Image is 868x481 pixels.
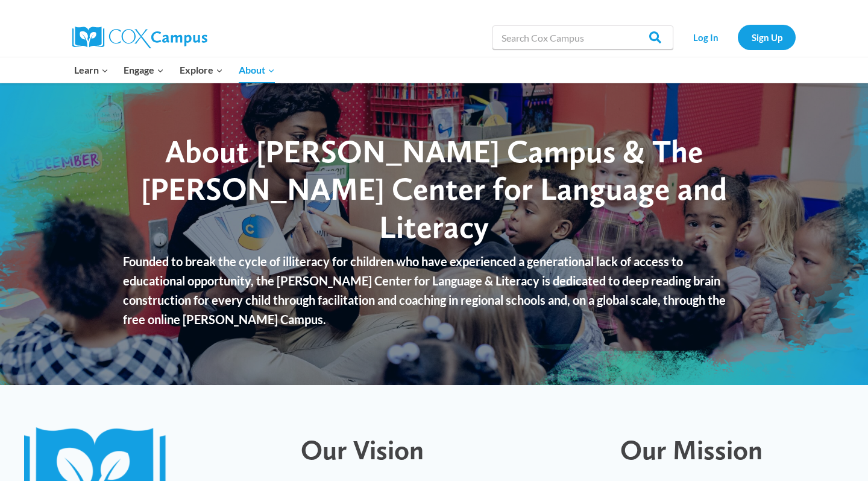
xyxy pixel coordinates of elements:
[679,25,732,49] a: Log In
[301,433,424,466] span: Our Vision
[492,25,673,49] input: Search Cox Campus
[74,62,108,78] span: Learn
[123,252,744,329] p: Founded to break the cycle of illiteracy for children who have experienced a generational lack of...
[738,25,796,49] a: Sign Up
[679,25,796,49] nav: Secondary Navigation
[66,57,282,83] nav: Primary Navigation
[141,132,727,246] span: About [PERSON_NAME] Campus & The [PERSON_NAME] Center for Language and Literacy
[72,27,207,48] img: Cox Campus
[620,433,763,466] span: Our Mission
[239,62,275,78] span: About
[124,62,164,78] span: Engage
[180,62,223,78] span: Explore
